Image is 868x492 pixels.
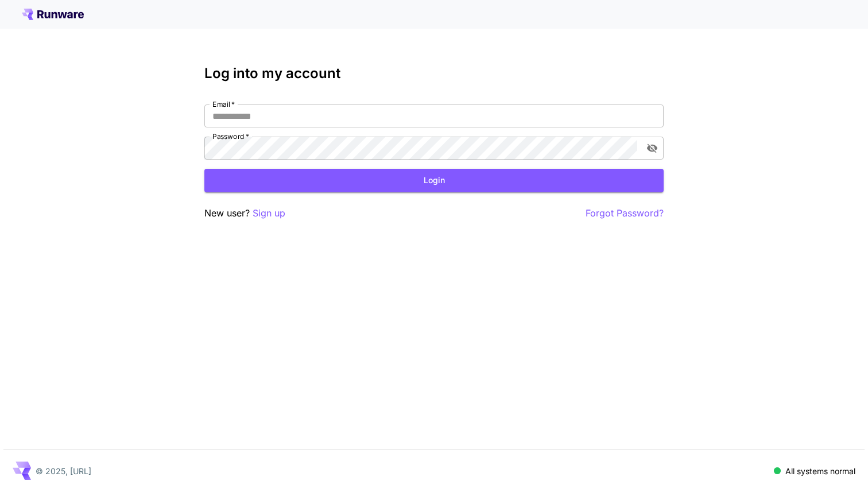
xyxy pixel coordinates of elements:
[212,131,249,141] label: Password
[785,465,855,477] p: All systems normal
[212,99,235,109] label: Email
[204,169,664,192] button: Login
[204,206,285,220] p: New user?
[586,206,664,220] button: Forgot Password?
[36,465,91,477] p: © 2025, [URL]
[253,206,285,220] button: Sign up
[642,138,662,158] button: toggle password visibility
[204,65,664,82] h3: Log into my account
